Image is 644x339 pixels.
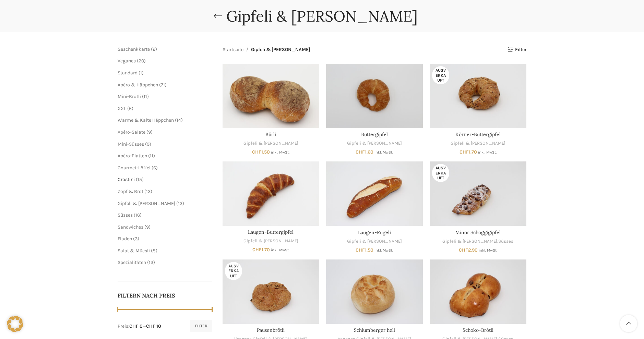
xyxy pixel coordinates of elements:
a: Körner-Buttergipfel [455,131,501,137]
span: 15 [138,177,142,182]
span: 14 [177,117,181,123]
small: inkl. MwSt. [374,248,393,253]
a: Laugen-Rugeli [326,161,423,226]
a: Buttergipfel [326,64,423,128]
a: Körner-Buttergipfel [430,64,526,128]
a: Veganes [118,58,136,64]
bdi: 1.70 [252,247,270,253]
a: Bürli [265,131,276,137]
span: 16 [135,212,140,218]
small: inkl. MwSt. [271,248,289,252]
small: inkl. MwSt. [479,248,497,253]
span: 11 [150,153,153,159]
a: Schoko-Brötli [430,259,526,324]
div: Preis: — [118,323,161,330]
a: Scroll to top button [620,315,637,332]
span: CHF [252,149,261,155]
span: 9 [147,141,150,147]
a: Mini-Brötli [118,94,141,99]
small: inkl. MwSt. [478,150,497,155]
a: Laugen-Buttergipfel [223,161,319,226]
a: Standard [118,70,138,76]
span: Ausverkauft [432,164,449,182]
a: Salat & Müesli [118,248,150,254]
span: 9 [148,129,151,135]
h5: Filtern nach Preis [118,292,212,299]
a: Mini-Süsses [118,141,144,147]
span: CHF [459,247,468,253]
a: Zopf & Brot [118,189,143,194]
a: Buttergipfel [361,131,388,137]
span: 2 [153,46,155,52]
a: Minor Schoggigipfel [455,229,501,235]
a: Go back [209,9,226,23]
a: Süsses [498,238,513,245]
span: 3 [135,236,138,242]
span: 20 [139,58,144,64]
span: CHF [252,247,262,253]
a: Fladen [118,236,132,242]
span: Apéro & Häppchen [118,82,158,88]
a: Apéro-Platten [118,153,147,159]
h1: Gipfeli & [PERSON_NAME] [226,7,418,25]
a: Spezialitäten [118,259,146,265]
span: Gipfeli & [PERSON_NAME] [251,46,310,53]
a: XXL [118,106,126,111]
span: 9 [146,224,149,230]
a: Geschenkkarte [118,46,150,52]
a: Apéro-Salate [118,129,145,135]
bdi: 1.50 [252,149,270,155]
span: 1 [140,70,142,76]
span: 8 [153,248,156,254]
a: Filter [508,47,526,53]
div: , [430,238,526,245]
a: Gourmet-Löffel [118,165,151,171]
a: Gipfeli & [PERSON_NAME] [451,140,505,147]
span: 13 [146,189,151,194]
a: Warme & Kalte Häppchen [118,117,174,123]
span: CHF [356,149,365,155]
a: Süsses [118,212,133,218]
a: Laugen-Buttergipfel [248,229,294,235]
small: inkl. MwSt. [374,150,393,155]
a: Gipfeli & [PERSON_NAME] [243,140,298,147]
span: 6 [153,165,156,171]
bdi: 1.60 [356,149,373,155]
bdi: 1.50 [356,247,373,253]
a: Pausenbrötli [223,259,319,324]
span: Gipfeli & [PERSON_NAME] [118,201,175,206]
span: Ausverkauft [432,66,449,84]
bdi: 2.90 [459,247,478,253]
a: Minor Schoggigipfel [430,161,526,226]
span: CHF [460,149,469,155]
span: 11 [144,94,147,99]
nav: Breadcrumb [223,46,310,53]
a: Startseite [223,46,243,53]
a: Gipfeli & [PERSON_NAME] [347,238,402,245]
a: Crostini [118,177,135,182]
small: inkl. MwSt. [271,150,289,155]
a: Pausenbrötli [257,327,285,333]
span: CHF 0 [129,323,143,329]
a: Gipfeli & [PERSON_NAME] [347,140,402,147]
span: 13 [178,201,182,206]
span: 6 [129,106,132,111]
a: Sandwiches [118,224,143,230]
a: Gipfeli & [PERSON_NAME] [442,238,497,245]
a: Schlumberger hell [326,259,423,324]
